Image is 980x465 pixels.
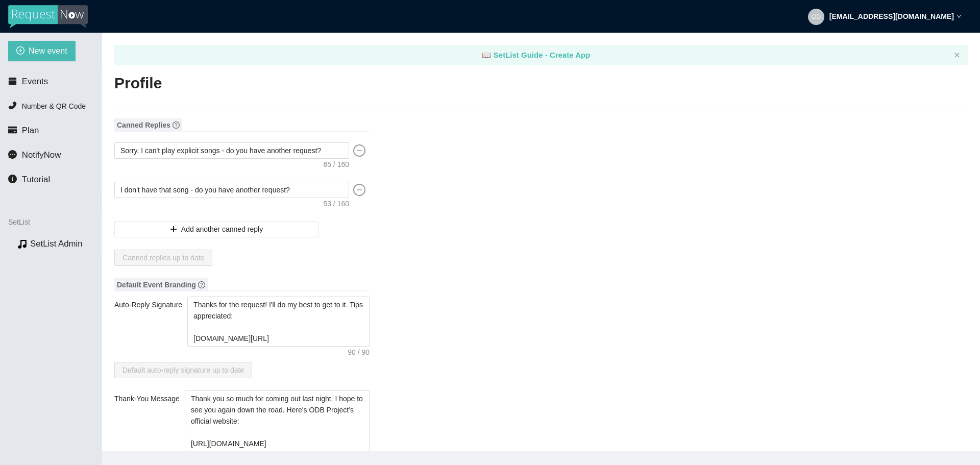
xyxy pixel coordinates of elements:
[8,77,17,85] span: calendar
[8,41,76,61] button: plus-circleNew event
[187,297,370,347] textarea: Auto-Reply Signature
[482,51,591,59] a: laptop SetList Guide - Create App
[173,121,180,129] span: question-circle
[954,52,960,59] button: close
[353,144,365,157] span: minus-circle
[8,150,17,159] span: message
[114,73,968,94] h2: Profile
[808,9,824,25] img: bc7292c8c494ec28e4d9bb16b4cea365
[114,278,208,291] span: Default Event Branding
[114,221,318,237] button: plusAdd another canned reply
[22,126,39,135] span: Plan
[8,126,17,134] span: credit-card
[8,101,17,110] span: phone
[181,224,263,235] span: Add another canned reply
[29,44,67,57] span: New event
[954,52,960,58] span: close
[829,12,954,20] strong: [EMAIL_ADDRESS][DOMAIN_NAME]
[114,390,185,407] label: Thank-You Message
[8,5,88,29] img: RequestNow
[114,118,182,132] span: Canned Replies
[353,184,365,196] span: minus-circle
[114,362,252,378] button: Default auto-reply signature up to date
[22,175,50,184] span: Tutorial
[198,281,205,288] span: question-circle
[16,46,24,56] span: plus-circle
[114,297,187,313] label: Auto-Reply Signature
[957,14,962,19] span: down
[30,239,83,249] a: SetList Admin
[170,226,177,234] span: plus
[22,77,48,86] span: Events
[22,102,86,110] span: Number & QR Code
[8,175,17,183] span: info-circle
[114,182,349,198] textarea: I don't have that song - do you have another request?
[482,51,492,59] span: laptop
[114,142,349,159] textarea: Sorry, I can't play explicit songs - do you have another request?
[185,390,370,452] textarea: Thank-You Message
[22,150,61,160] span: NotifyNow
[114,250,212,266] button: Canned replies up to date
